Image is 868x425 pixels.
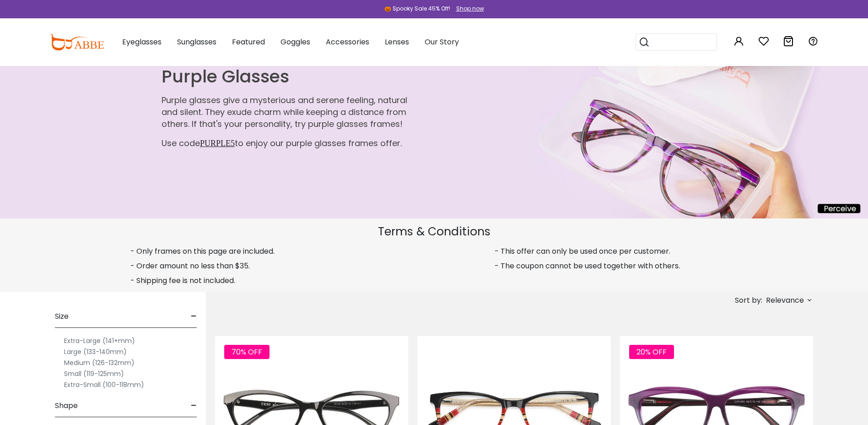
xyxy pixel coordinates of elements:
span: Lenses [385,37,409,47]
p: Use code to enjoy our purple glasses frames offer. [162,137,425,149]
div: Shop now [456,5,484,13]
span: Shape [55,395,78,417]
img: abbeglasses.com [50,34,104,50]
span: Goggles [280,37,310,47]
span: 70% OFF [224,345,270,359]
span: - [191,395,197,417]
span: - [191,305,197,327]
label: Large (133-140mm) [64,346,127,357]
label: Extra-Large (141+mm) [64,335,135,346]
h1: Purple Glasses [162,66,425,87]
span: Sort by: [735,295,762,305]
p: - Shipping fee is not included. [130,277,434,284]
label: Extra-Small (100-118mm) [64,379,144,390]
img: 1645423673158.jpg [136,66,868,218]
span: Relevance [766,292,804,309]
p: - Order amount no less than $35. [130,262,434,270]
p: - This offer can only be used once per customer. [495,248,738,255]
label: Small (119-125mm) [64,368,124,379]
span: Size [55,305,69,327]
p: - Only frames on this page are included. [130,248,434,255]
span: Accessories [326,37,369,47]
a: Shop now [452,5,484,12]
p: Purple glasses give a mysterious and serene feeling, natural and silent. They exude charm while k... [162,94,425,130]
span: 20% OFF [629,345,674,359]
p: - The coupon cannot be used together with others. [495,262,738,270]
span: Our Story [425,37,459,47]
label: Medium (126-132mm) [64,357,135,368]
span: PURPLE5 [200,139,235,148]
div: 🎃 Spooky Sale 45% Off! [384,5,450,13]
span: Eyeglasses [122,37,162,47]
span: Sunglasses [177,37,216,47]
span: Featured [232,37,265,47]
